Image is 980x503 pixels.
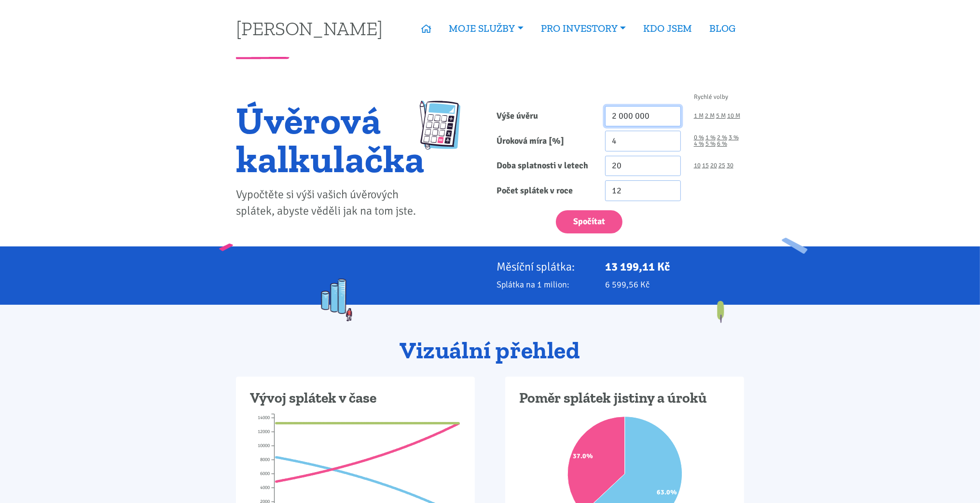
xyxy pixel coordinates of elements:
[261,471,270,477] tspan: 6000
[497,278,592,291] p: Splátka na 1 milion:
[718,163,725,169] a: 25
[694,94,728,100] span: Rychlé volby
[490,106,599,127] label: Výše úvěru
[490,180,599,201] label: Počet splátek v roce
[694,135,704,141] a: 0 %
[440,17,532,40] a: MOJE SLUŽBY
[729,135,739,141] a: 3 %
[694,141,704,147] a: 4 %
[710,163,717,169] a: 20
[705,135,716,141] a: 1 %
[605,260,744,273] p: 13 199,11 Kč
[490,156,599,177] label: Doba splatnosti v letech
[497,260,592,273] p: Měsíční splátka:
[236,19,383,38] a: [PERSON_NAME]
[705,113,715,119] a: 2 M
[727,113,740,119] a: 10 M
[261,457,270,463] tspan: 8000
[236,187,425,219] p: Vypočtěte si výši vašich úvěrových splátek, abyste věděli jak na tom jste.
[258,429,270,435] tspan: 12000
[717,141,727,147] a: 6 %
[716,113,726,119] a: 5 M
[236,338,744,364] h2: Vizuální přehled
[702,163,709,169] a: 15
[556,210,622,234] button: Spočítat
[705,141,716,147] a: 5 %
[490,131,599,151] label: Úroková míra [%]
[717,135,727,141] a: 2 %
[519,389,730,408] h3: Poměr splátek jistiny a úroků
[250,389,461,408] h3: Vývoj splátek v čase
[261,485,270,491] tspan: 4000
[701,17,744,40] a: BLOG
[258,443,270,449] tspan: 10000
[694,163,701,169] a: 10
[258,415,270,421] tspan: 14000
[727,163,733,169] a: 30
[605,278,744,291] p: 6 599,56 Kč
[532,17,635,40] a: PRO INVESTORY
[694,113,704,119] a: 1 M
[236,101,425,178] h1: Úvěrová kalkulačka
[635,17,701,40] a: KDO JSEM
